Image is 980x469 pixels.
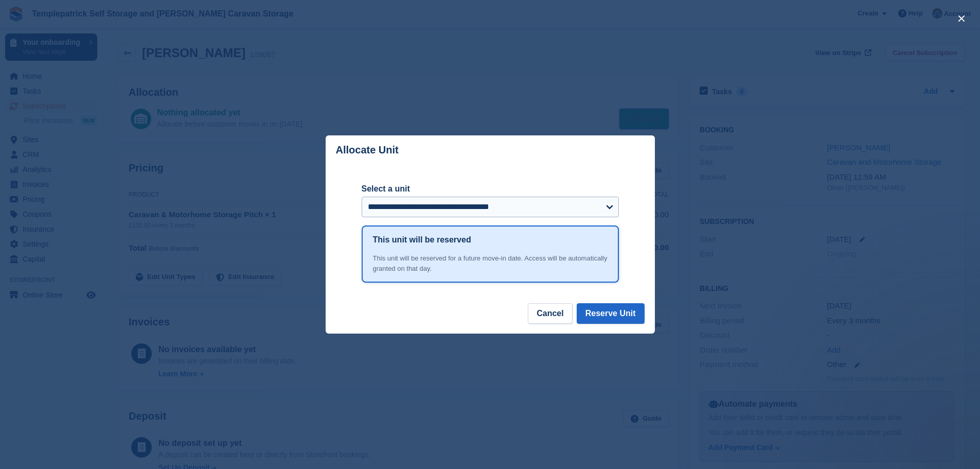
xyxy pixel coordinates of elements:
div: This unit will be reserved for a future move-in date. Access will be automatically granted on tha... [373,253,608,273]
button: close [953,10,970,27]
button: Cancel [528,303,572,324]
button: Reserve Unit [577,303,645,324]
p: Allocate Unit [336,144,399,156]
label: Select a unit [362,183,619,195]
h1: This unit will be reserved [373,234,471,246]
